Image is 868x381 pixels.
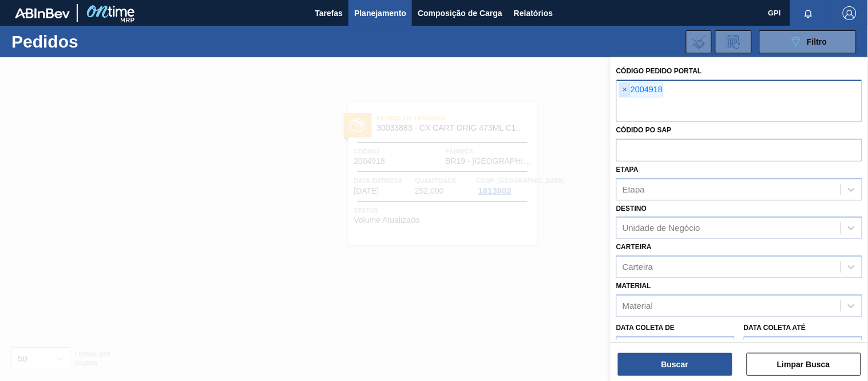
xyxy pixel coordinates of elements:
label: Códido PO SAP [616,126,672,134]
span: Filtro [807,37,827,46]
button: Notificações [790,5,827,21]
label: Data coleta de [616,324,675,332]
div: Carteira [623,262,653,272]
input: dd/mm/yyyy [744,336,862,359]
h1: Pedidos [11,35,176,48]
button: Filtro [759,30,857,53]
span: Tarefas [315,6,343,20]
span: × [620,83,631,97]
div: Solicitação de Revisão de Pedidos [715,30,752,53]
label: Carteira [616,243,652,251]
span: Composição de Carga [418,6,502,20]
img: TNhmsLtSVTkK8tSr43FrP2fwEKptu5GPRR3wAAAABJRU5ErkJggg== [15,8,70,18]
span: Planejamento [354,6,406,20]
div: 2004918 [619,83,663,97]
span: Relatórios [514,6,553,20]
div: Material [623,301,653,311]
img: Logout [843,6,857,20]
label: Destino [616,205,647,213]
label: Código Pedido Portal [616,67,702,75]
label: Etapa [616,166,639,174]
div: Unidade de Negócio [623,223,700,233]
label: Material [616,282,651,290]
label: Data coleta até [744,324,806,332]
div: Importar Negociações dos Pedidos [686,30,712,53]
input: dd/mm/yyyy [616,336,735,359]
div: Etapa [623,184,645,194]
